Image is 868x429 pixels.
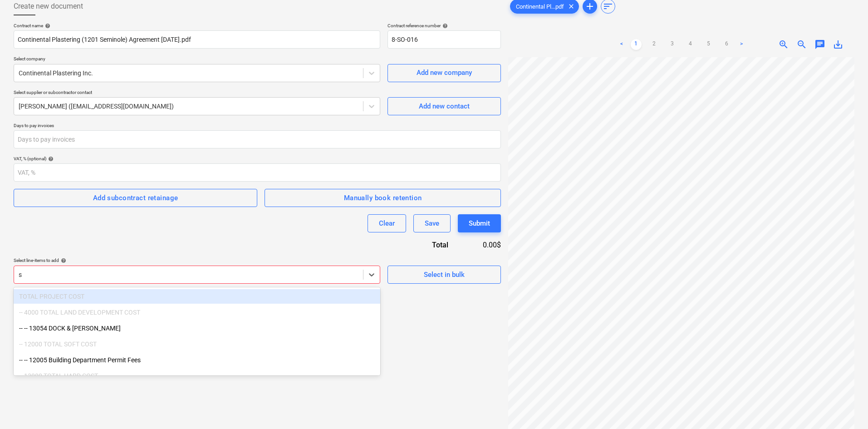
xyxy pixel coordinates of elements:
div: Select line-items to add [14,257,380,263]
input: VAT, % [14,163,501,182]
div: Total [383,240,463,250]
input: Document name [14,30,380,49]
a: Page 2 [649,39,660,50]
a: Next page [736,39,747,50]
button: Add new company [387,64,501,82]
div: VAT, % (optional) [14,156,501,162]
a: Page 3 [667,39,678,50]
input: Reference number [387,30,501,49]
div: -- 12000 TOTAL SOFT COST [14,337,380,351]
div: Add new company [417,67,472,79]
span: zoom_in [778,39,789,50]
div: -- 4000 TOTAL LAND DEVELOPMENT COST [14,305,380,320]
div: -- 13000 TOTAL HARD COST [14,369,380,383]
span: zoom_out [796,39,807,50]
button: Save [413,214,451,232]
p: Select supplier or subcontractor contact [14,89,380,97]
button: Add new contact [387,97,501,115]
span: add [584,1,595,12]
div: Contract reference number [387,23,501,29]
span: help [46,156,54,162]
div: TOTAL PROJECT COST [14,289,380,304]
div: Submit [469,217,490,229]
span: clear [566,1,577,12]
div: Select in bulk [424,269,465,281]
a: Previous page [616,39,627,50]
span: save_alt [833,39,843,50]
div: Add subcontract retainage [93,192,178,204]
p: Days to pay invoices [14,123,501,130]
div: Add new contact [419,100,470,112]
span: chat [814,39,825,50]
a: Page 1 is your current page [631,39,642,50]
button: Select in bulk [387,266,501,284]
button: Add subcontract retainage [14,189,257,207]
a: Page 6 [721,39,732,50]
span: help [441,23,448,29]
div: Contract name [14,23,380,29]
div: Manually book retention [344,192,422,204]
a: Page 4 [685,39,696,50]
span: help [59,258,66,263]
div: -- -- 13054 DOCK & [PERSON_NAME] [14,321,380,335]
span: sort [603,1,613,12]
input: Days to pay invoices [14,130,501,148]
a: Page 5 [703,39,714,50]
div: -- -- 13054 DOCK & SEWALL [14,321,380,335]
div: 0.00$ [463,240,501,250]
div: Clear [379,217,395,229]
button: Clear [368,214,406,232]
button: Submit [458,214,501,232]
div: -- -- 12005 Building Department Permit Fees [14,353,380,367]
span: Create new document [14,1,83,12]
button: Manually book retention [265,189,501,207]
p: Select company [14,56,380,64]
div: Save [425,217,439,229]
span: Continental Pl...pdf [510,3,569,10]
span: help [43,23,50,29]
